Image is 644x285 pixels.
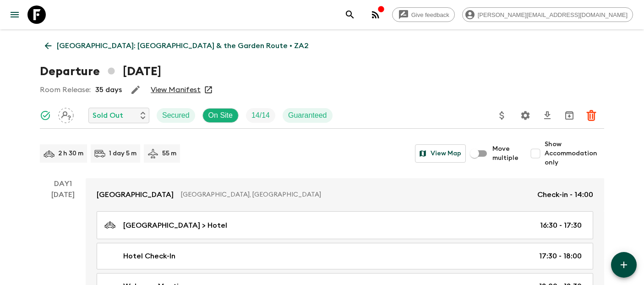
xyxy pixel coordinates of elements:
button: View Map [415,144,466,163]
a: Give feedback [392,7,455,22]
span: Move multiple [492,144,519,163]
button: Delete [582,106,600,125]
span: Give feedback [406,11,454,18]
p: 14 / 14 [251,110,270,121]
p: [GEOGRAPHIC_DATA], [GEOGRAPHIC_DATA] [181,190,530,199]
p: Hotel Check-In [123,251,175,262]
p: 2 h 30 m [58,149,83,158]
div: On Site [202,108,239,123]
p: 16:30 - 17:30 [540,220,582,231]
p: 35 days [95,84,122,95]
div: Secured [157,108,195,123]
a: [GEOGRAPHIC_DATA][GEOGRAPHIC_DATA], [GEOGRAPHIC_DATA]Check-in - 14:00 [86,178,604,211]
svg: Synced Successfully [40,110,51,121]
button: Update Price, Early Bird Discount and Costs [493,106,511,125]
button: Archive (Completed, Cancelled or Unsynced Departures only) [560,106,579,125]
p: Guaranteed [288,110,327,121]
button: Settings [516,106,535,125]
p: [GEOGRAPHIC_DATA]: [GEOGRAPHIC_DATA] & the Garden Route • ZA2 [57,40,309,51]
p: [GEOGRAPHIC_DATA] [97,189,174,200]
p: [GEOGRAPHIC_DATA] > Hotel [123,220,227,231]
p: 1 day 5 m [109,149,136,158]
a: [GEOGRAPHIC_DATA] > Hotel16:30 - 17:30 [97,211,593,239]
span: Assign pack leader [58,110,74,118]
p: Secured [162,110,190,121]
span: Show Accommodation only [545,140,604,167]
div: Trip Fill [246,108,275,123]
p: Room Release: [40,84,91,95]
span: [PERSON_NAME][EMAIL_ADDRESS][DOMAIN_NAME] [473,11,633,18]
a: Hotel Check-In17:30 - 18:00 [97,243,593,269]
a: [GEOGRAPHIC_DATA]: [GEOGRAPHIC_DATA] & the Garden Route • ZA2 [40,37,314,55]
a: View Manifest [151,85,201,94]
p: 17:30 - 18:00 [539,251,582,262]
div: [PERSON_NAME][EMAIL_ADDRESS][DOMAIN_NAME] [462,7,633,22]
p: Sold Out [93,110,123,121]
button: search adventures [341,5,359,24]
p: Day 1 [40,178,86,189]
p: On Site [208,110,233,121]
button: Download CSV [538,106,557,125]
p: 55 m [162,149,176,158]
button: menu [5,5,24,24]
p: Check-in - 14:00 [537,189,593,200]
h1: Departure [DATE] [40,62,161,81]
